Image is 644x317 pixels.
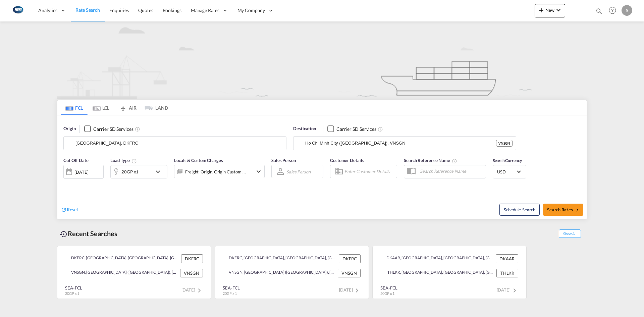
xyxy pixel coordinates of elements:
[154,168,165,176] md-icon: icon-chevron-down
[537,7,562,13] span: New
[64,137,286,150] md-input-container: Fredericia, DKFRC
[543,204,583,216] button: Search Ratesicon-arrow-right
[339,254,361,263] div: DKFRC
[61,100,88,115] md-tab-item: FCL
[215,246,369,299] recent-search-card: DKFRC, [GEOGRAPHIC_DATA], [GEOGRAPHIC_DATA], [GEOGRAPHIC_DATA], [GEOGRAPHIC_DATA] DKFRCVNSGN, [GE...
[57,226,120,241] div: Recent Searches
[380,285,397,291] div: SEA-FCL
[57,246,211,299] recent-search-card: DKFRC, [GEOGRAPHIC_DATA], [GEOGRAPHIC_DATA], [GEOGRAPHIC_DATA], [GEOGRAPHIC_DATA] DKFRCVNSGN, [GE...
[181,287,203,293] span: [DATE]
[286,167,311,176] md-select: Sales Person
[607,5,618,16] span: Help
[119,104,127,109] md-icon: icon-airplane
[223,254,337,263] div: DKFRC, Fredericia, Denmark, Northern Europe, Europe
[404,158,457,163] span: Search Reference Name
[344,166,395,176] input: Enter Customer Details
[138,7,153,13] span: Quotes
[131,158,137,164] md-icon: Select multiple loads to view rates
[185,167,246,176] div: Freight Origin Origin Custom Factory Stuffing
[75,138,283,148] input: Search by Port
[10,3,25,18] img: 1aa151c0c08011ec8d6f413816f9a227.png
[121,167,139,176] div: 20GP x1
[163,7,181,13] span: Bookings
[75,7,100,13] span: Rate Search
[595,7,603,17] div: icon-magnify
[74,169,88,175] div: [DATE]
[271,158,296,163] span: Sales Person
[65,254,179,263] div: DKFRC, Fredericia, Denmark, Northern Europe, Europe
[88,100,114,115] md-tab-item: LCL
[65,285,82,291] div: SEA-FCL
[559,229,581,238] span: Show All
[378,126,383,132] md-icon: Unchecked: Search for CY (Container Yard) services for all selected carriers.Checked : Search for...
[338,269,361,277] div: VNSGN
[607,5,622,17] div: Help
[61,206,78,214] div: icon-refreshReset
[110,165,167,178] div: 20GP x1icon-chevron-down
[339,287,361,293] span: [DATE]
[305,138,496,148] input: Search by Port
[511,286,519,295] md-icon: icon-chevron-right
[622,5,632,16] div: S
[114,100,141,115] md-tab-item: AIR
[237,7,265,14] span: My Company
[327,125,376,133] md-checkbox: Checkbox No Ink
[63,178,68,187] md-datepicker: Select
[141,100,168,115] md-tab-item: LAND
[575,208,579,212] md-icon: icon-arrow-right
[109,7,129,13] span: Enquiries
[496,140,513,147] div: VNSGN
[60,230,68,238] md-icon: icon-backup-restore
[452,158,457,164] md-icon: Your search will be saved by the below given name
[547,207,579,212] span: Search Rates
[353,286,361,295] md-icon: icon-chevron-right
[554,6,562,14] md-icon: icon-chevron-down
[497,169,516,175] span: USD
[293,137,516,150] md-input-container: Ho Chi Minh City (Saigon), VNSGN
[65,269,178,277] div: VNSGN, Ho Chi Minh City (Saigon), Viet Nam, South East Asia, Asia Pacific
[381,254,494,263] div: DKAAR, Aarhus, Denmark, Northern Europe, Europe
[84,125,133,133] md-checkbox: Checkbox No Ink
[497,287,519,293] span: [DATE]
[174,158,223,163] span: Locals & Custom Charges
[496,167,523,176] md-select: Select Currency: $ USDUnited States Dollar
[57,21,587,99] img: new-FCL.png
[336,126,376,133] div: Carrier SD Services
[372,246,527,299] recent-search-card: DKAAR, [GEOGRAPHIC_DATA], [GEOGRAPHIC_DATA], [GEOGRAPHIC_DATA], [GEOGRAPHIC_DATA] DKAARTHLKR, [GE...
[380,291,394,296] span: 20GP x 1
[537,6,545,14] md-icon: icon-plus 400-fg
[110,158,137,163] span: Load Type
[63,158,89,163] span: Cut Off Date
[595,7,603,15] md-icon: icon-magnify
[38,7,57,14] span: Analytics
[65,291,79,296] span: 20GP x 1
[181,254,203,263] div: DKFRC
[493,158,522,163] span: Search Currency
[63,125,75,132] span: Origin
[174,165,265,178] div: Freight Origin Origin Custom Factory Stuffingicon-chevron-down
[496,254,518,263] div: DKAAR
[417,166,486,176] input: Search Reference Name
[195,286,203,295] md-icon: icon-chevron-right
[61,207,67,213] md-icon: icon-refresh
[381,269,495,277] div: THLKR, Lat Krabang, Thailand, South East Asia, Asia Pacific
[180,269,203,277] div: VNSGN
[535,4,565,17] button: icon-plus 400-fgNewicon-chevron-down
[223,269,336,277] div: VNSGN, Ho Chi Minh City (Saigon), Viet Nam, South East Asia, Asia Pacific
[499,204,540,216] button: Note: By default Schedule search will only considerorigin ports, destination ports and cut off da...
[63,165,104,179] div: [DATE]
[57,115,587,219] div: Origin Checkbox No InkUnchecked: Search for CY (Container Yard) services for all selected carrier...
[255,167,263,175] md-icon: icon-chevron-down
[191,7,219,14] span: Manage Rates
[223,285,240,291] div: SEA-FCL
[496,269,518,277] div: THLKR
[67,207,78,212] span: Reset
[293,125,316,132] span: Destination
[223,291,237,296] span: 20GP x 1
[135,126,140,132] md-icon: Unchecked: Search for CY (Container Yard) services for all selected carriers.Checked : Search for...
[61,100,168,115] md-pagination-wrapper: Use the left and right arrow keys to navigate between tabs
[93,126,133,133] div: Carrier SD Services
[330,158,364,163] span: Customer Details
